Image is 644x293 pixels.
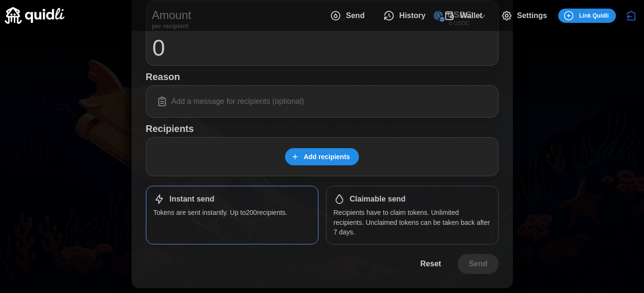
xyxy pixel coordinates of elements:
input: 0 [152,36,492,60]
span: History [399,6,426,25]
span: Settings [517,6,547,25]
span: Wallet [460,6,482,25]
p: Tokens are sent instantly. Up to 200 recipients. [153,208,311,217]
h1: Recipients [146,122,499,135]
span: Send [346,6,365,25]
input: Add a message for recipients (optional) [152,91,492,111]
span: Reset [420,254,441,273]
button: Disconnect [623,8,639,24]
button: Link Quidli [558,9,616,23]
h1: Instant send [170,194,215,204]
p: Recipients have to claim tokens. Unlimited recipients. Unclaimed tokens can be taken back after 7... [334,208,491,237]
button: Send [322,6,376,26]
img: Quidli [5,7,64,24]
button: Reset [409,254,452,274]
span: Send [469,254,487,273]
button: History [376,6,437,26]
button: Settings [493,6,558,26]
button: Send [458,254,498,274]
h1: Reason [146,71,499,83]
span: Link Quidli [579,9,609,22]
button: Wallet [437,6,493,26]
h1: Claimable send [350,194,406,204]
span: Add recipients [304,149,350,165]
button: Add recipients [285,148,359,165]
